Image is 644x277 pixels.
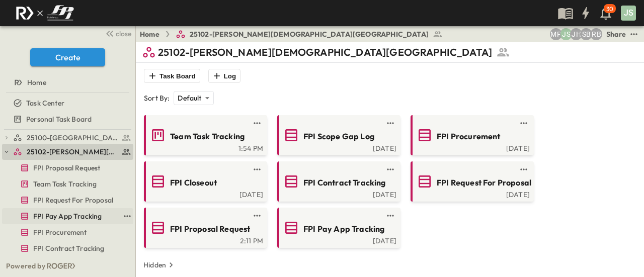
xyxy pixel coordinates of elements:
[620,5,637,22] button: JS
[413,173,530,190] a: FPI Request For Proposal
[628,28,640,40] button: test
[146,236,263,244] a: 2:11 PM
[190,29,429,39] span: 25102-[PERSON_NAME][DEMOGRAPHIC_DATA][GEOGRAPHIC_DATA]
[33,179,97,189] span: Team Task Tracking
[580,28,592,40] div: Sterling Barnett (sterling@fpibuilders.com)
[144,69,200,83] button: Task Board
[13,131,131,145] a: 25100-Vanguard Prep School
[26,114,92,124] span: Personal Task Board
[2,144,133,160] div: 25102-Christ The Redeemer Anglican Churchtest
[279,173,396,190] a: FPI Contract Tracking
[279,127,396,143] a: FPI Scope Gap Log
[2,209,119,223] a: FPI Pay App Tracking
[2,160,133,176] div: FPI Proposal Requesttest
[303,177,386,189] span: FPI Contract Tracking
[303,223,384,235] span: FPI Pay App Tracking
[33,163,100,173] span: FPI Proposal Request
[101,26,133,40] button: close
[2,96,131,110] a: Task Center
[2,224,133,240] div: FPI Procurementtest
[146,127,263,143] a: Team Task Tracking
[146,190,263,198] a: [DATE]
[2,225,131,239] a: FPI Procurement
[2,241,131,255] a: FPI Contract Tracking
[170,223,250,235] span: FPI Proposal Request
[176,29,443,39] a: 25102-[PERSON_NAME][DEMOGRAPHIC_DATA][GEOGRAPHIC_DATA]
[384,163,396,175] button: test
[413,143,530,151] a: [DATE]
[279,236,396,244] a: [DATE]
[2,112,131,126] a: Personal Task Board
[121,210,133,222] button: test
[2,111,133,127] div: Personal Task Boardtest
[384,210,396,222] button: test
[437,177,531,189] span: FPI Request For Proposal
[2,193,131,207] a: FPI Request For Proposal
[560,28,572,40] div: Jesse Sullivan (jsullivan@fpibuilders.com)
[2,240,133,256] div: FPI Contract Trackingtest
[12,3,77,24] img: c8d7d1ed905e502e8f77bf7063faec64e13b34fdb1f2bdd94b0e311fc34f8000.png
[2,130,133,146] div: 25100-Vanguard Prep Schooltest
[518,117,530,129] button: test
[144,93,170,103] p: Sort By:
[2,192,133,208] div: FPI Request For Proposaltest
[251,117,263,129] button: test
[174,91,213,105] div: Default
[303,131,374,142] span: FPI Scope Gap Log
[146,173,263,190] a: FPI Closeout
[606,29,626,39] div: Share
[27,147,119,157] span: 25102-Christ The Redeemer Anglican Church
[140,29,449,39] nav: breadcrumbs
[251,210,263,222] button: test
[33,243,105,253] span: FPI Contract Tracking
[139,258,180,272] button: Hidden
[13,145,131,159] a: 25102-Christ The Redeemer Anglican Church
[2,161,131,175] a: FPI Proposal Request
[279,190,396,198] a: [DATE]
[518,163,530,175] button: test
[621,6,636,21] div: JS
[178,93,201,103] p: Default
[2,208,133,224] div: FPI Pay App Trackingtest
[26,98,64,108] span: Task Center
[27,77,46,87] span: Home
[550,28,562,40] div: Monica Pruteanu (mpruteanu@fpibuilders.com)
[413,190,530,198] a: [DATE]
[437,131,501,142] span: FPI Procurement
[146,220,263,236] a: FPI Proposal Request
[158,45,492,59] p: 25102-[PERSON_NAME][DEMOGRAPHIC_DATA][GEOGRAPHIC_DATA]
[116,29,131,39] span: close
[33,227,87,237] span: FPI Procurement
[2,177,131,191] a: Team Task Tracking
[140,29,159,39] a: Home
[384,117,396,129] button: test
[2,75,131,89] a: Home
[590,28,602,40] div: Regina Barnett (rbarnett@fpibuilders.com)
[170,131,245,142] span: Team Task Tracking
[279,220,396,236] a: FPI Pay App Tracking
[208,69,240,83] button: Log
[251,163,263,175] button: test
[27,133,119,143] span: 25100-Vanguard Prep School
[146,143,263,151] a: 1:54 PM
[2,176,133,192] div: Team Task Trackingtest
[570,28,582,40] div: Jose Hurtado (jhurtado@fpibuilders.com)
[413,127,530,143] a: FPI Procurement
[606,5,613,13] p: 30
[170,177,217,189] span: FPI Closeout
[30,48,105,66] button: Create
[33,195,113,205] span: FPI Request For Proposal
[143,260,166,270] p: Hidden
[33,211,102,221] span: FPI Pay App Tracking
[279,143,396,151] a: [DATE]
